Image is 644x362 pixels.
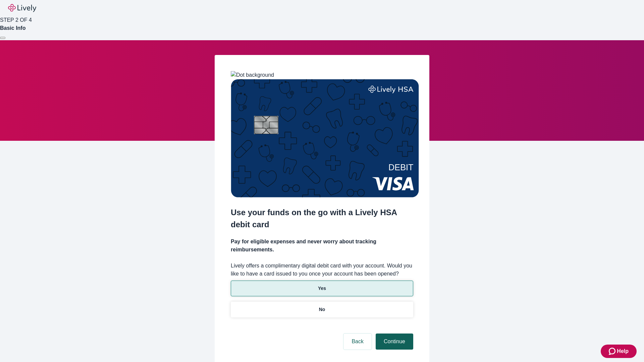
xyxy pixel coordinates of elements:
[231,281,413,296] button: Yes
[8,4,36,12] img: Lively
[601,345,637,358] button: Zendesk support iconHelp
[376,334,413,350] button: Continue
[231,71,274,79] img: Dot background
[609,347,617,355] svg: Zendesk support icon
[231,79,419,197] img: Debit card
[343,334,372,350] button: Back
[231,262,413,278] label: Lively offers a complimentary digital debit card with your account. Would you like to have a card...
[319,306,325,313] p: No
[231,206,413,231] h2: Use your funds on the go with a Lively HSA debit card
[231,302,413,317] button: No
[617,347,629,355] span: Help
[231,238,413,254] h4: Pay for eligible expenses and never worry about tracking reimbursements.
[318,285,326,292] p: Yes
